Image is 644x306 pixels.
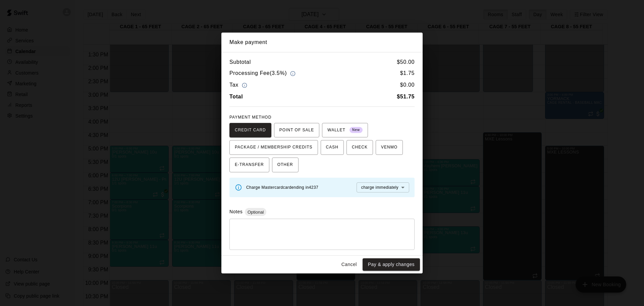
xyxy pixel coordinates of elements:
h6: $ 50.00 [397,58,415,67]
span: charge immediately [361,185,398,190]
h6: $ 0.00 [400,81,415,90]
span: E-TRANSFER [235,160,264,170]
button: POINT OF SALE [274,123,319,138]
span: CHECK [352,142,368,153]
button: OTHER [272,158,299,172]
span: Optional [245,210,266,215]
button: CASH [321,140,344,155]
span: WALLET [327,125,363,136]
button: Cancel [338,258,360,271]
h6: Subtotal [229,58,251,67]
span: PACKAGE / MEMBERSHIP CREDITS [235,142,313,153]
h6: $ 1.75 [400,69,415,78]
b: Total [229,94,243,99]
button: Pay & apply changes [363,258,420,271]
h6: Tax [229,81,249,90]
button: CHECK [346,140,373,155]
span: POINT OF SALE [279,125,314,136]
button: PACKAGE / MEMBERSHIP CREDITS [229,140,318,155]
h6: Processing Fee ( 3.5% ) [229,69,297,78]
button: E-TRANSFER [229,158,269,172]
span: OTHER [277,160,293,170]
label: Notes [229,209,243,214]
span: New [350,126,363,135]
span: CASH [326,142,338,153]
span: Charge Mastercard card ending in 4237 [246,185,318,190]
h2: Make payment [221,33,423,52]
button: WALLET New [322,123,368,138]
button: CREDIT CARD [229,123,271,138]
span: PAYMENT METHOD [229,115,271,120]
b: $ 51.75 [397,94,415,99]
span: VENMO [381,142,397,153]
button: VENMO [376,140,403,155]
span: CREDIT CARD [235,125,266,136]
